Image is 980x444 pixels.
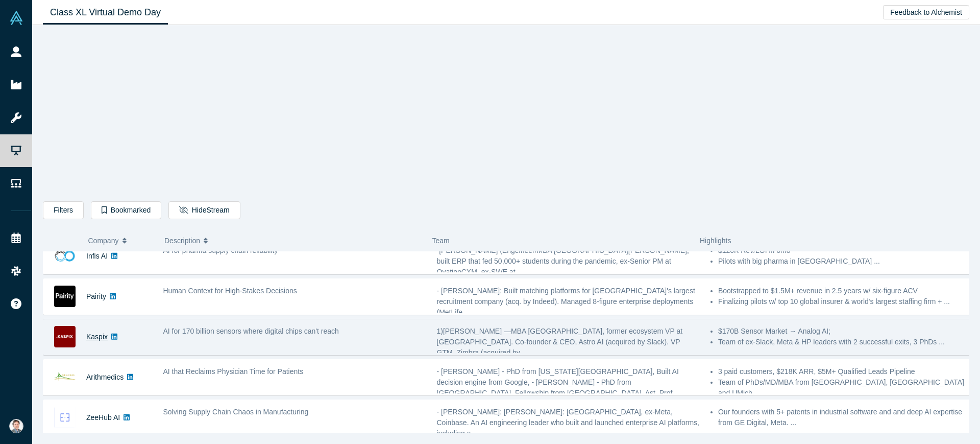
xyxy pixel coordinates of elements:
[718,377,973,399] li: Team of PhDs/MD/MBA from [GEOGRAPHIC_DATA], [GEOGRAPHIC_DATA] and UMich. ...
[700,237,731,245] span: Highlights
[163,408,309,416] span: Solving Supply Chain Chaos in Manufacturing
[718,296,973,307] li: Finalizing pilots w/ top 10 global insurer & world's largest staffing firm + ...
[718,286,973,296] li: Bootstrapped to $1.5M+ revenue in 2.5 years w/ six-figure ACV
[54,326,76,347] img: Kaspix's Logo
[432,237,450,245] span: Team
[54,245,76,267] img: Infis AI's Logo
[718,366,973,377] li: 3 paid customers, $218K ARR, $5M+ Qualified Leads Pipeline
[437,367,680,397] span: - [PERSON_NAME] - PhD from [US_STATE][GEOGRAPHIC_DATA], Built AI decision engine from Google, - [...
[168,201,240,219] button: HideStream
[718,326,973,337] li: $170B Sensor Market → Analog AI;
[364,33,649,194] iframe: Alchemist Class XL Demo Day: Vault
[437,246,689,276] span: -[PERSON_NAME] (Engeineer/MBA [GEOGRAPHIC_DATA][PERSON_NAME], built ERP that fed 50,000+ students...
[718,407,973,428] li: Our founders with 5+ patents in industrial software and and deep AI expertise from GE Digital, Me...
[163,367,304,376] span: AI that Reclaims Physician Time for Patients
[54,366,76,388] img: Arithmedics's Logo
[718,337,973,347] li: Team of ex-Slack, Meta & HP leaders with 2 successful exits, 3 PhDs ...
[437,408,699,437] span: - [PERSON_NAME]: [PERSON_NAME]: [GEOGRAPHIC_DATA], ex-Meta, Coinbase. An AI engineering leader wh...
[54,286,76,307] img: Pairity's Logo
[164,230,200,251] span: Description
[437,287,695,316] span: - [PERSON_NAME]: Built matching platforms for [GEOGRAPHIC_DATA]'s largest recruitment company (ac...
[718,256,973,267] li: Pilots with big pharma in [GEOGRAPHIC_DATA] ...
[437,327,683,357] span: 1)[PERSON_NAME] —MBA [GEOGRAPHIC_DATA], former ecosystem VP at [GEOGRAPHIC_DATA]. Co-founder & CE...
[43,201,84,219] button: Filters
[883,5,969,19] button: Feedback to Alchemist
[86,413,120,422] a: ZeeHub AI
[88,230,154,251] button: Company
[9,11,23,25] img: Alchemist Vault Logo
[9,419,23,433] img: Andres Valdivieso's Account
[88,230,119,251] span: Company
[86,373,124,381] a: Arithmedics
[163,327,339,335] span: AI for 170 billion sensors where digital chips can't reach
[164,230,422,251] button: Description
[86,292,106,300] a: Pairity
[86,252,108,260] a: Infis AI
[86,333,108,341] a: Kaspix
[163,287,297,295] span: Human Context for High-Stakes Decisions
[43,1,168,25] a: Class XL Virtual Demo Day
[54,407,76,428] img: ZeeHub AI's Logo
[91,201,161,219] button: Bookmarked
